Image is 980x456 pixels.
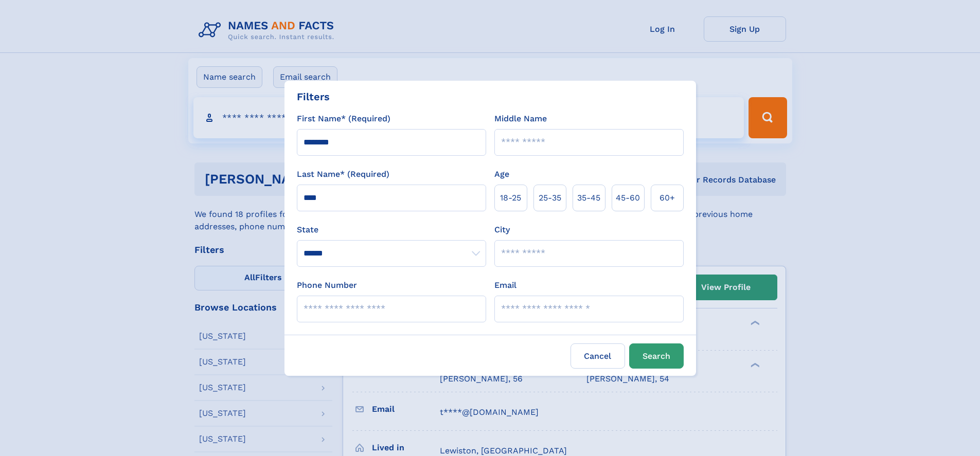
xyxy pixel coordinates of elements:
[297,89,330,104] div: Filters
[494,279,516,291] label: Email
[494,113,547,125] label: Middle Name
[660,192,675,204] span: 60+
[571,343,625,369] label: Cancel
[494,224,510,236] label: City
[297,113,390,125] label: First Name* (Required)
[500,192,521,204] span: 18‑25
[494,168,509,180] label: Age
[297,168,389,180] label: Last Name* (Required)
[297,279,357,291] label: Phone Number
[539,192,561,204] span: 25‑35
[297,224,486,236] label: State
[629,343,684,369] button: Search
[577,192,600,204] span: 35‑45
[616,192,640,204] span: 45‑60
